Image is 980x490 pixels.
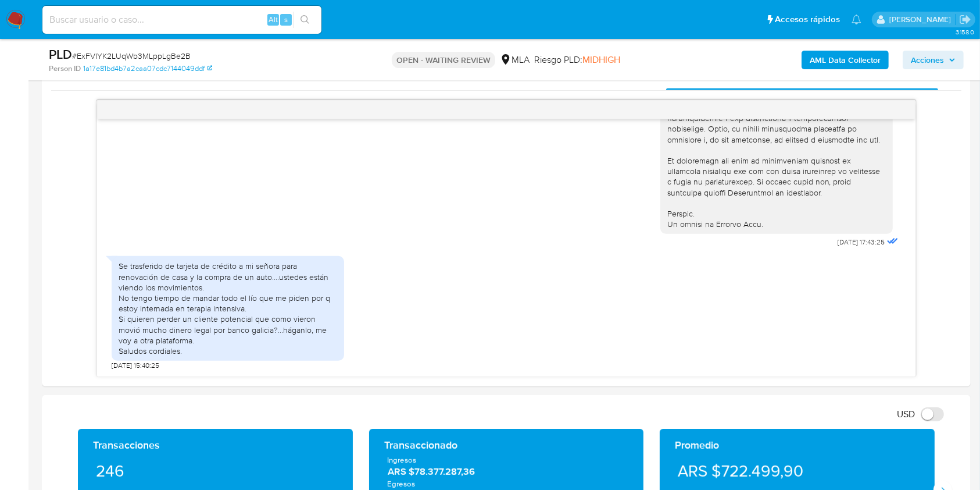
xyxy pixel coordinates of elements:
[582,53,620,66] span: MIDHIGH
[802,51,889,69] button: AML Data Collector
[911,51,944,69] span: Acciones
[959,13,971,26] a: Salir
[810,51,881,69] b: AML Data Collector
[903,51,964,69] button: Acciones
[500,54,530,66] div: MLA
[119,261,337,356] div: Se trasferido de tarjeta de crédito a mi señora para renovación de casa y la compra de un auto….u...
[392,52,495,68] p: OPEN - WAITING REVIEW
[269,14,278,25] span: Alt
[838,237,885,247] span: [DATE] 17:43:25
[112,361,159,370] span: [DATE] 15:40:25
[49,63,81,74] b: Person ID
[293,12,317,28] button: search-icon
[42,12,321,27] input: Buscar usuario o caso...
[534,54,620,66] span: Riesgo PLD:
[49,45,72,63] b: PLD
[852,15,861,24] a: Notificaciones
[72,50,191,62] span: # ExFVIYK2LUqWb3MLppLgBe2B
[775,13,840,26] span: Accesos rápidos
[889,14,955,25] p: valentina.santellan@mercadolibre.com
[284,14,288,25] span: s
[83,63,212,74] a: 1a17e81bd4b7a2caa07cdc7144049ddf
[956,27,974,37] span: 3.158.0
